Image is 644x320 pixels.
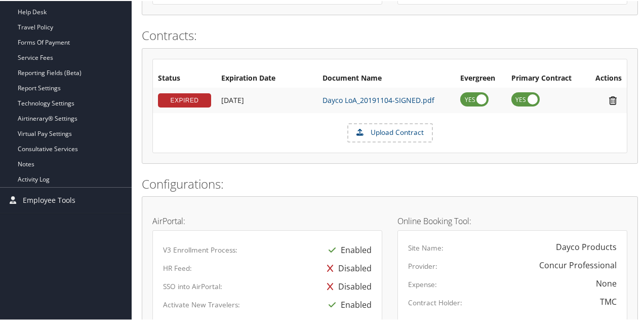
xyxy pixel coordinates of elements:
[158,92,211,106] div: EXPIRED
[163,262,192,272] label: HR Feed:
[152,216,382,224] h4: AirPortal:
[596,276,617,289] div: None
[163,244,237,254] label: V3 Enrollment Process:
[163,299,240,309] label: Activate New Travelers:
[323,94,434,104] a: Dayco LoA_20191104-SIGNED.pdf
[600,295,617,307] div: TMC
[221,95,312,104] div: Add/Edit Date
[23,187,75,212] span: Employee Tools
[142,26,638,43] h2: Contracts:
[586,68,627,87] th: Actions
[408,242,444,252] label: Site Name:
[322,276,372,295] div: Disabled
[408,260,437,270] label: Provider:
[317,68,455,87] th: Document Name
[322,258,372,276] div: Disabled
[153,68,216,87] th: Status
[408,297,462,307] label: Contract Holder:
[408,278,437,289] label: Expense:
[163,280,222,291] label: SSO into AirPortal:
[216,68,317,87] th: Expiration Date
[221,94,244,104] span: [DATE]
[324,240,372,258] div: Enabled
[142,174,638,192] h2: Configurations:
[604,94,622,105] i: Remove Contract
[556,240,617,252] div: Dayco Products
[324,295,372,313] div: Enabled
[397,216,627,224] h4: Online Booking Tool:
[348,123,432,140] label: Upload Contract
[506,68,586,87] th: Primary Contract
[455,68,506,87] th: Evergreen
[539,258,617,270] div: Concur Professional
